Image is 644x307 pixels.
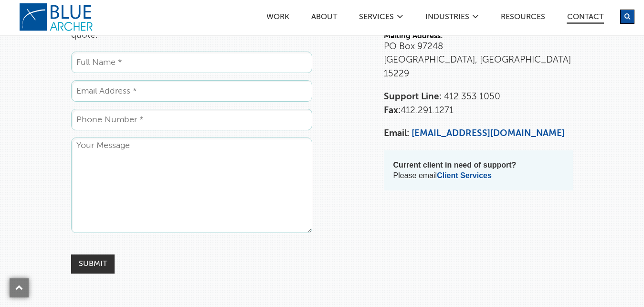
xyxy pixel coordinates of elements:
input: Email Address * [71,80,312,102]
a: Work [266,13,290,23]
strong: Support Line: [384,92,442,101]
a: Client Services [437,171,492,180]
strong: Fax: [384,106,401,115]
a: ABOUT [311,13,338,23]
strong: Email: [384,129,409,138]
p: PO Box 97248 [GEOGRAPHIC_DATA], [GEOGRAPHIC_DATA] 15229 [384,40,573,81]
a: logo [19,3,95,32]
a: Industries [425,13,470,23]
a: Contact [567,13,604,24]
a: Resources [500,13,546,23]
input: Submit [71,254,115,274]
span: 412.353.1050 [444,92,500,101]
strong: Mailing Address: [384,32,443,40]
input: Full Name * [71,52,312,73]
input: Phone Number * [71,109,312,130]
p: Please email [393,160,563,181]
a: SERVICES [359,13,394,23]
strong: Current client in need of support? [393,161,517,169]
p: 412.291.1271 [384,90,573,117]
a: [EMAIL_ADDRESS][DOMAIN_NAME] [412,129,565,138]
